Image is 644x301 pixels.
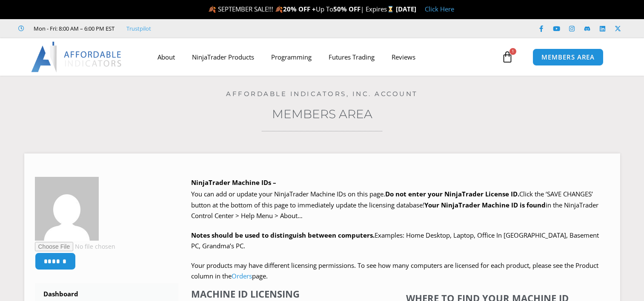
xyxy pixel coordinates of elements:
a: Reviews [383,47,424,67]
a: NinjaTrader Products [183,47,263,67]
a: Orders [232,272,252,280]
img: LogoAI | Affordable Indicators – NinjaTrader [31,42,123,72]
span: You can add or update your NinjaTrader Machine IDs on this page. [191,190,385,198]
span: MEMBERS AREA [541,54,595,60]
a: MEMBERS AREA [532,48,604,66]
span: 🍂 SEPTEMBER SALE!!! 🍂 Up To | Expires [208,5,396,13]
nav: Menu [149,47,499,67]
a: About [149,47,183,67]
strong: [DATE] [396,5,416,13]
span: Examples: Home Desktop, Laptop, Office In [GEOGRAPHIC_DATA], Basement PC, Grandma’s PC. [191,231,599,250]
img: ⌛ [387,6,394,12]
a: Click Here [425,5,454,13]
strong: Your NinjaTrader Machine ID is found [424,201,546,209]
strong: Notes should be used to distinguish between computers. [191,231,375,239]
a: Members Area [272,107,372,121]
b: NinjaTrader Machine IDs – [191,178,276,187]
span: Mon - Fri: 8:00 AM – 6:00 PM EST [31,23,114,34]
img: cebacd5e47322b2268b85c2afc4f56fc97e9e2e30766560848421fc187877519 [35,177,99,241]
a: Trustpilot [126,23,151,34]
strong: 50% OFF [333,5,361,13]
span: 1 [509,48,516,55]
b: Do not enter your NinjaTrader License ID. [385,190,519,198]
a: Affordable Indicators, Inc. Account [226,90,418,98]
h4: Machine ID Licensing [191,288,360,299]
a: Futures Trading [320,47,383,67]
span: Click the ‘SAVE CHANGES’ button at the bottom of this page to immediately update the licensing da... [191,190,598,220]
a: Programming [263,47,320,67]
a: 1 [489,45,526,69]
span: Your products may have different licensing permissions. To see how many computers are licensed fo... [191,261,598,281]
strong: 20% OFF + [283,5,316,13]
